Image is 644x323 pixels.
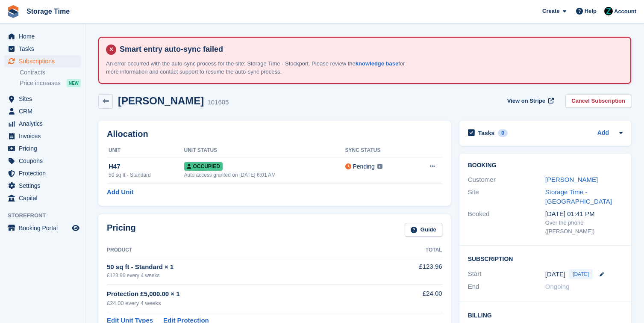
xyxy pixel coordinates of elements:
a: Preview store [71,223,81,233]
div: [DATE] 01:41 PM [545,209,623,219]
h4: Smart entry auto-sync failed [116,44,623,54]
a: Cancel Subscription [565,94,631,108]
a: menu [4,167,81,179]
span: Help [585,7,597,15]
span: Tasks [19,43,70,55]
h2: Pricing [107,223,136,237]
a: Contracts [20,68,81,77]
span: Capital [19,192,70,204]
span: Create [542,7,559,15]
h2: Billing [468,311,623,319]
span: Sites [19,93,70,105]
div: NEW [67,79,81,87]
a: menu [4,55,81,67]
a: menu [4,130,81,142]
a: menu [4,180,81,192]
span: Pricing [19,142,70,154]
a: menu [4,43,81,55]
th: Total [380,243,442,257]
div: End [468,282,545,292]
a: menu [4,192,81,204]
th: Product [107,243,380,257]
span: Occupied [184,162,223,171]
h2: Booking [468,162,623,169]
a: Add Unit [107,187,133,197]
a: menu [4,142,81,154]
span: Home [19,30,70,42]
div: Start [468,269,545,279]
td: £123.96 [380,257,442,284]
a: Guide [405,223,442,237]
div: 101605 [207,98,229,107]
a: menu [4,105,81,117]
p: An error occurred with the auto-sync process for the site: Storage Time - Stockport. Please revie... [106,59,405,76]
th: Unit Status [184,144,345,157]
span: Price increases [20,79,61,87]
div: Pending [353,162,375,171]
time: 2025-08-15 00:00:00 UTC [545,270,565,279]
span: Account [614,7,636,16]
a: menu [4,30,81,42]
span: Coupons [19,155,70,167]
div: 50 sq ft - Standard [109,171,184,179]
a: menu [4,118,81,130]
div: Auto access granted on [DATE] 6:01 AM [184,171,345,179]
div: 0 [498,129,508,137]
a: menu [4,222,81,234]
img: icon-info-grey-7440780725fd019a000dd9b08b2336e03edf1995a4989e88bcd33f0948082b44.svg [377,164,382,169]
img: stora-icon-8386f47178a22dfd0bd8f6a31ec36ba5ce8667c1dd55bd0f319d3a0aa187defe.svg [7,5,20,18]
div: Over the phone ([PERSON_NAME]) [545,219,623,235]
th: Unit [107,144,184,157]
div: Protection £5,000.00 × 1 [107,289,380,299]
a: Price increases NEW [20,78,81,88]
div: Booked [468,209,545,236]
a: View on Stripe [504,94,556,108]
span: Storefront [8,211,85,220]
h2: Tasks [478,129,495,137]
img: Zain Sarwar [604,7,613,15]
span: View on Stripe [507,97,545,105]
a: Storage Time [23,4,73,18]
div: H47 [109,162,184,172]
span: [DATE] [569,269,593,279]
div: Customer [468,175,545,185]
div: £24.00 every 4 weeks [107,299,380,308]
span: CRM [19,105,70,117]
span: Ongoing [545,283,570,290]
span: Subscriptions [19,55,70,67]
h2: [PERSON_NAME] [118,95,204,107]
div: 50 sq ft - Standard × 1 [107,262,380,272]
a: knowledge base [356,60,398,67]
a: Storage Time - [GEOGRAPHIC_DATA] [545,188,612,205]
span: Invoices [19,130,70,142]
span: Analytics [19,118,70,130]
h2: Allocation [107,129,442,139]
a: menu [4,93,81,105]
span: Settings [19,180,70,192]
span: Protection [19,167,70,179]
span: Booking Portal [19,222,70,234]
a: [PERSON_NAME] [545,176,598,183]
td: £24.00 [380,284,442,312]
h2: Subscription [468,254,623,263]
a: Add [597,128,609,138]
a: menu [4,155,81,167]
div: £123.96 every 4 weeks [107,272,380,279]
div: Site [468,187,545,207]
th: Sync Status [345,144,411,157]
